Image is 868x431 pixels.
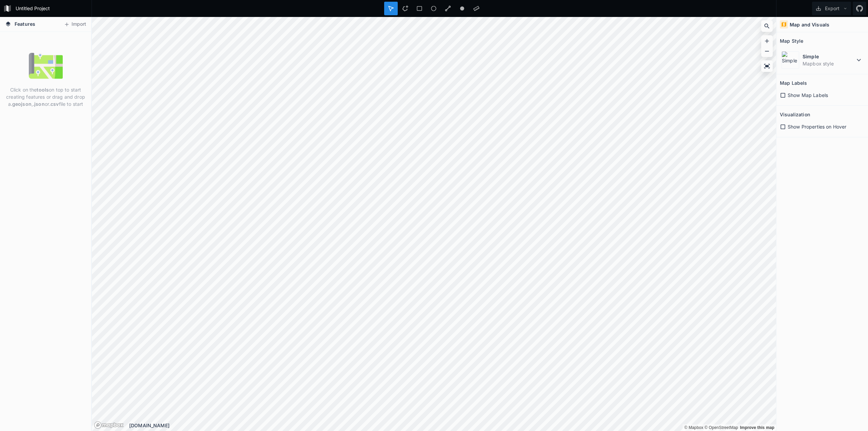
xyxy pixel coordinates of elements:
[5,86,86,107] p: Click on the on top to start creating features or drag and drop a , or file to start
[37,87,49,93] strong: tools
[780,109,810,120] h2: Visualization
[49,101,59,107] strong: .csv
[790,21,829,28] h4: Map and Visuals
[812,2,851,15] button: Export
[788,92,828,99] span: Show Map Labels
[782,51,799,69] img: Simple
[780,36,803,46] h2: Map Style
[33,101,45,107] strong: .json
[11,101,32,107] strong: .geojson
[705,425,738,430] a: OpenStreetMap
[788,123,846,130] span: Show Properties on Hover
[94,421,124,429] a: Mapbox logo
[780,78,807,88] h2: Map Labels
[803,53,855,60] dt: Simple
[740,425,774,430] a: Map feedback
[29,49,63,83] img: empty
[129,422,776,429] div: [DOMAIN_NAME]
[684,425,703,430] a: Mapbox
[60,19,90,30] button: Import
[15,20,35,27] span: Features
[803,60,855,67] dd: Mapbox style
